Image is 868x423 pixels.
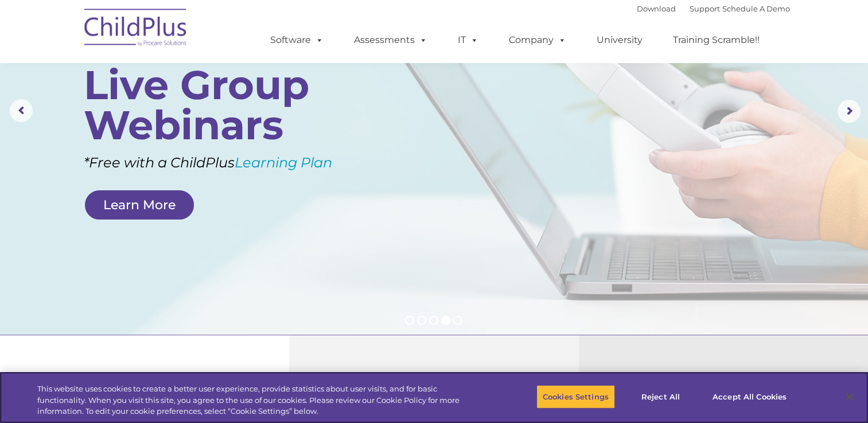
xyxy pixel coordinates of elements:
a: University [585,29,654,52]
button: Reject All [625,385,696,409]
a: Schedule A Demo [722,4,790,13]
button: Accept All Cookies [706,385,793,409]
button: Cookies Settings [536,385,615,409]
a: IT [446,29,490,52]
a: Software [259,29,335,52]
a: Support [690,4,720,13]
button: Close [837,384,862,409]
a: Training Scramble!! [661,29,771,52]
font: | [637,4,790,13]
a: Assessments [342,29,439,52]
span: Phone number [159,123,208,131]
a: Company [497,29,578,52]
a: Download [637,4,676,13]
a: Learn More [85,190,194,220]
div: This website uses cookies to create a better user experience, provide statistics about user visit... [37,383,477,417]
rs-layer: Live Group Webinars [84,65,366,145]
a: Learning Plan [235,154,332,171]
img: ChildPlus by Procare Solutions [79,1,193,58]
rs-layer: *Free with a ChildPlus [84,150,390,175]
span: Last name [159,76,194,84]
